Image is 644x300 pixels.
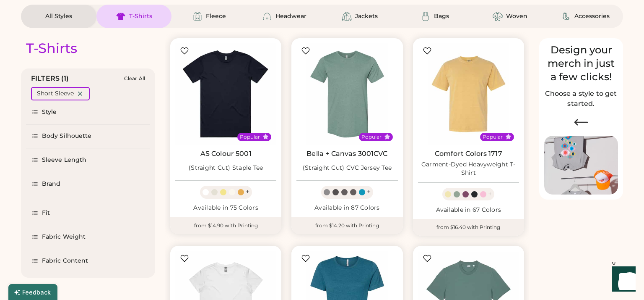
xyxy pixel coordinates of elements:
[200,150,252,158] a: AS Colour 5001
[574,12,610,21] div: Accessories
[206,12,226,21] div: Fleece
[42,257,88,265] div: Fabric Content
[418,161,519,177] div: Garment-Dyed Heavyweight T-Shirt
[434,12,449,21] div: Bags
[544,89,618,109] h2: Choose a style to get started.
[42,233,86,241] div: Fabric Weight
[262,134,269,140] button: Popular Style
[291,217,402,234] div: from $14.20 with Printing
[246,187,249,197] div: +
[31,74,69,84] div: FILTERS (1)
[175,43,276,145] img: AS Colour 5001 (Straight Cut) Staple Tee
[418,206,519,214] div: Available in 67 Colors
[170,217,281,234] div: from $14.90 with Printing
[129,12,152,21] div: T-Shirts
[413,219,524,236] div: from $16.40 with Printing
[45,12,72,21] div: All Styles
[421,11,431,21] img: Bags Icon
[42,108,57,116] div: Style
[544,43,618,84] div: Design your merch in just a few clicks!
[262,11,272,21] img: Headwear Icon
[384,134,390,140] button: Popular Style
[544,136,618,195] img: Image of Lisa Congdon Eye Print on T-Shirt and Hat
[42,156,86,164] div: Sleeve Length
[175,204,276,212] div: Available in 75 Colors
[435,150,502,158] a: Comfort Colors 1717
[355,12,378,21] div: Jackets
[116,11,126,21] img: T-Shirts Icon
[306,150,387,158] a: Bella + Canvas 3001CVC
[604,262,640,298] iframe: Front Chat
[342,11,352,21] img: Jackets Icon
[367,187,371,197] div: +
[296,204,397,212] div: Available in 87 Colors
[303,164,392,172] div: (Straight Cut) CVC Jersey Tee
[37,89,74,98] div: Short Sleeve
[561,11,571,21] img: Accessories Icon
[488,189,492,199] div: +
[483,134,503,140] div: Popular
[124,76,145,82] div: Clear All
[296,43,397,145] img: BELLA + CANVAS 3001CVC (Straight Cut) CVC Jersey Tee
[505,134,512,140] button: Popular Style
[361,134,382,140] div: Popular
[240,134,260,140] div: Popular
[493,11,503,21] img: Woven Icon
[189,164,263,172] div: (Straight Cut) Staple Tee
[275,12,306,21] div: Headwear
[418,43,519,145] img: Comfort Colors 1717 Garment-Dyed Heavyweight T-Shirt
[42,132,92,140] div: Body Silhouette
[42,180,61,188] div: Brand
[506,12,527,21] div: Woven
[192,11,203,21] img: Fleece Icon
[26,40,77,57] div: T-Shirts
[42,209,50,217] div: Fit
